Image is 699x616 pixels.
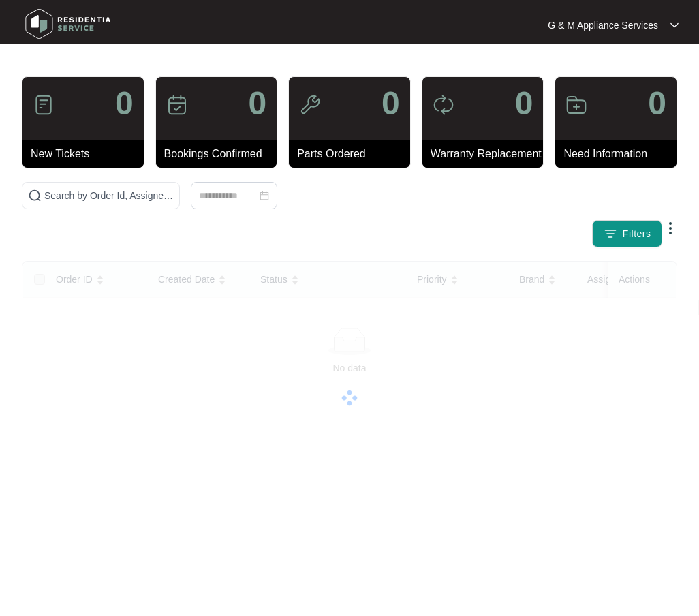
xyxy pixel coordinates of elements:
[44,188,174,203] input: Search by Order Id, Assignee Name, Customer Name, Brand and Model
[297,146,410,162] p: Parts Ordered
[431,146,544,162] p: Warranty Replacement
[248,87,266,120] p: 0
[604,227,617,241] img: filter icon
[166,94,188,116] img: icon
[382,87,400,120] p: 0
[31,146,144,162] p: New Tickets
[662,220,679,236] img: dropdown arrow
[164,146,277,162] p: Bookings Confirmed
[28,189,42,202] img: search-icon
[563,146,677,162] p: Need Information
[20,3,116,44] img: residentia service logo
[115,87,134,120] p: 0
[299,94,321,116] img: icon
[565,94,587,116] img: icon
[548,18,658,32] p: G & M Appliance Services
[623,227,651,241] span: Filters
[648,87,666,120] p: 0
[592,220,663,247] button: filter iconFilters
[33,94,55,116] img: icon
[433,94,454,116] img: icon
[670,22,679,29] img: dropdown arrow
[515,87,533,120] p: 0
